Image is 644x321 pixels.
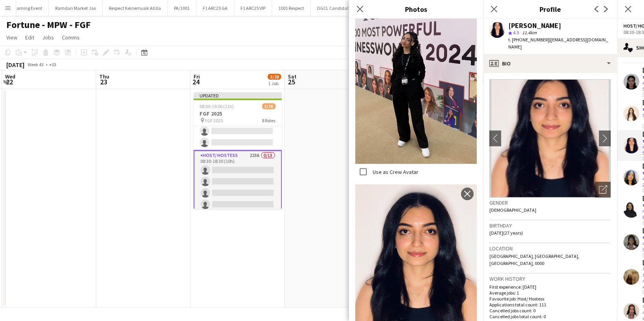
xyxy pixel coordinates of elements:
[205,118,223,123] span: FGF 2025
[287,77,297,86] span: 25
[311,0,360,16] button: DGCL Candidates
[268,80,281,86] div: 1 Job
[288,73,297,80] span: Sat
[508,37,608,50] span: | [EMAIL_ADDRESS][DOMAIN_NAME]
[521,30,538,35] span: 11.4km
[4,77,15,86] span: 22
[194,73,200,80] span: Fri
[489,308,611,314] p: Cancelled jobs count: 0
[489,199,611,206] h3: Gender
[489,207,536,213] span: [DEMOGRAPHIC_DATA]
[26,62,46,67] span: Week 43
[262,118,276,123] span: 8 Roles
[489,290,611,296] p: Average jobs: 1
[508,22,561,29] div: [PERSON_NAME]
[513,30,519,35] span: 4.5
[168,0,196,16] button: PA/1001
[483,54,617,73] div: Bio
[196,0,234,16] button: F1 ARC25 GA
[49,0,103,16] button: Ramdan Market Jax
[508,37,549,43] span: t. [PHONE_NUMBER]
[5,73,15,80] span: Wed
[489,296,611,302] p: Favourite job: Host/ Hostess
[489,302,611,308] p: Applications total count: 111
[194,92,282,99] div: Updated
[595,182,611,198] div: Open photos pop-in
[489,314,611,319] p: Cancelled jobs total count: 0
[99,73,109,80] span: Thu
[194,110,282,117] h3: FGF 2025
[489,275,611,282] h3: Work history
[371,168,418,175] label: Use as Crew Avatar
[489,222,611,229] h3: Birthday
[268,74,281,80] span: 3/28
[489,284,611,290] p: First experience: [DATE]
[272,0,311,16] button: 1001 Respect
[489,245,611,252] h3: Location
[192,77,200,86] span: 24
[22,32,37,43] a: Edit
[194,92,282,209] app-job-card: Updated08:00-19:00 (11h)3/28FGF 2025 FGF 20258 Roles08:00-12:00 (4h) Protocol344A0/208:00-12:00 (...
[194,150,282,316] app-card-role: Host/ Hostess223A0/1308:30-18:30 (10h)
[489,230,523,236] span: [DATE] (27 years)
[98,77,109,86] span: 23
[39,32,57,43] a: Jobs
[62,34,80,41] span: Comms
[59,32,83,43] a: Comms
[349,4,483,14] h3: Photos
[489,253,579,266] span: [GEOGRAPHIC_DATA], [GEOGRAPHIC_DATA], [GEOGRAPHIC_DATA], 0000
[489,79,611,198] img: Crew avatar or photo
[6,61,24,69] div: [DATE]
[200,103,234,109] span: 08:00-19:00 (11h)
[234,0,272,16] button: F1 ARC25 VIP
[103,0,168,16] button: Respect Keinemusik AlUla
[6,34,17,41] span: View
[194,112,282,150] app-card-role: Protocol344A0/208:00-12:00 (4h)
[3,32,21,43] a: View
[42,34,54,41] span: Jobs
[49,62,56,67] div: +03
[262,103,276,109] span: 3/28
[25,34,34,41] span: Edit
[6,19,91,31] h1: Fortune - MPW - FGF
[483,4,617,14] h3: Profile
